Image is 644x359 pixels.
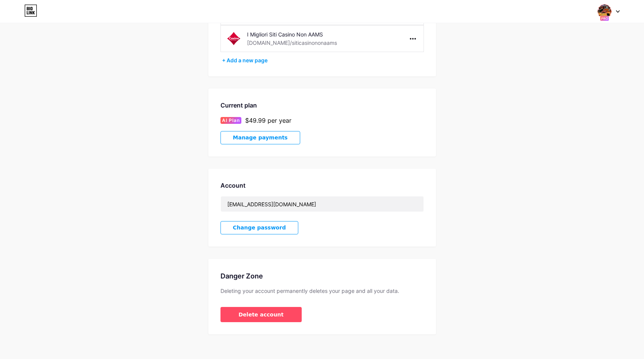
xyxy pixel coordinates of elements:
div: Danger Zone [220,271,424,281]
img: siticasinononaams [225,30,242,47]
img: mji_8081 [597,4,612,19]
div: Current plan [220,101,424,110]
div: I Migliori Siti Casino Non AAMS [247,30,354,38]
div: $49.99 per year [245,116,291,125]
div: + Add a new page [222,57,424,64]
button: Manage payments [220,131,300,144]
span: AI Plan [222,117,240,124]
div: Account [220,181,424,190]
span: Delete account [239,311,284,319]
button: Change password [220,221,299,234]
button: Delete account [220,307,302,322]
span: Change password [233,225,286,231]
div: Deleting your account permanently deletes your page and all your data. [220,287,424,295]
input: Email [221,196,424,212]
div: [DOMAIN_NAME]/siticasinononaams [247,39,337,47]
span: Manage payments [233,134,288,141]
